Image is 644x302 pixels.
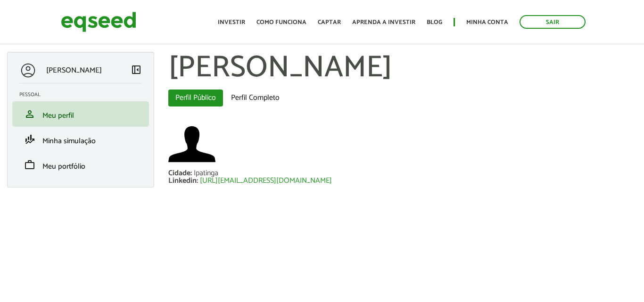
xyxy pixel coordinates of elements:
span: Meu perfil [42,109,74,122]
div: Ipatinga [194,170,218,177]
a: [URL][EMAIL_ADDRESS][DOMAIN_NAME] [200,177,332,185]
a: Aprenda a investir [352,19,415,25]
li: Meu perfil [12,101,149,127]
img: Foto de Rodrigo Braga Ramos [168,121,215,168]
span: person [24,108,35,120]
a: Blog [427,19,442,25]
a: finance_modeMinha simulação [19,134,142,145]
span: finance_mode [24,134,35,145]
a: workMeu portfólio [19,159,142,171]
p: [PERSON_NAME] [46,66,102,75]
a: Sair [520,15,586,29]
h2: Pessoal [19,92,149,98]
a: Perfil Completo [224,90,287,106]
span: work [24,159,35,171]
a: personMeu perfil [19,108,142,120]
div: Cidade [168,170,194,177]
a: Perfil Público [168,90,223,106]
span: left_panel_close [131,64,142,75]
a: Como funciona [256,19,306,25]
span: Minha simulação [42,135,96,147]
a: Captar [318,19,341,25]
span: : [197,174,198,187]
div: Linkedin [168,177,200,185]
a: Colapsar menu [131,64,142,77]
h1: [PERSON_NAME] [168,52,637,85]
li: Minha simulação [12,127,149,152]
span: Meu portfólio [42,160,85,173]
a: Minha conta [466,19,508,25]
a: Ver perfil do usuário. [168,121,215,168]
span: : [190,167,192,180]
img: EqSeed [61,9,136,34]
a: Investir [218,19,245,25]
li: Meu portfólio [12,152,149,178]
